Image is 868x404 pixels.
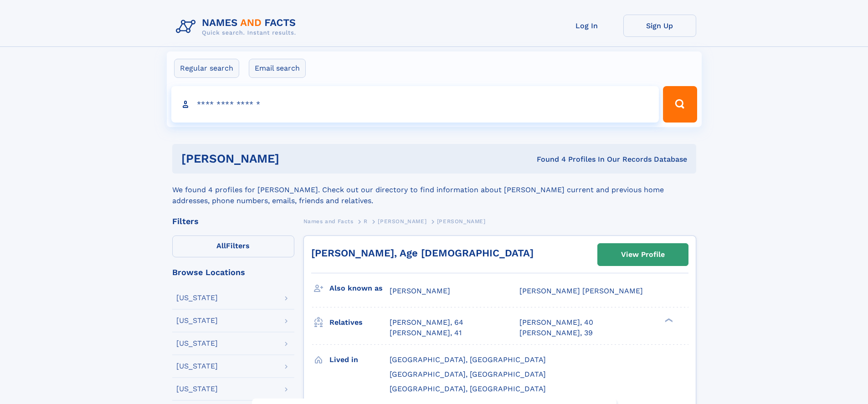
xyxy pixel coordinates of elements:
[172,174,696,206] div: We found 4 profiles for [PERSON_NAME]. Check out our directory to find information about [PERSON_...
[181,153,408,164] h1: [PERSON_NAME]
[437,218,486,225] span: [PERSON_NAME]
[598,244,688,266] a: View Profile
[176,317,218,324] div: [US_STATE]
[390,370,546,378] span: [GEOGRAPHIC_DATA], [GEOGRAPHIC_DATA]
[378,215,426,227] a: [PERSON_NAME]
[550,15,623,37] a: Log In
[171,86,659,123] input: search input
[621,244,665,265] div: View Profile
[519,286,643,295] span: [PERSON_NAME] [PERSON_NAME]
[663,86,697,123] button: Search Button
[364,215,368,227] a: R
[390,355,546,364] span: [GEOGRAPHIC_DATA], [GEOGRAPHIC_DATA]
[176,385,218,393] div: [US_STATE]
[176,363,218,370] div: [US_STATE]
[172,268,294,276] div: Browse Locations
[390,317,463,327] a: [PERSON_NAME], 64
[176,294,218,302] div: [US_STATE]
[172,15,303,39] img: Logo Names and Facts
[329,352,390,368] h3: Lived in
[303,215,354,227] a: Names and Facts
[216,241,226,250] span: All
[408,154,687,164] div: Found 4 Profiles In Our Records Database
[172,235,294,257] label: Filters
[390,328,462,338] a: [PERSON_NAME], 41
[249,59,306,78] label: Email search
[329,281,390,296] h3: Also known as
[311,247,534,259] a: [PERSON_NAME], Age [DEMOGRAPHIC_DATA]
[174,59,239,78] label: Regular search
[176,340,218,347] div: [US_STATE]
[663,317,673,323] div: ❯
[519,317,593,327] a: [PERSON_NAME], 40
[172,217,294,225] div: Filters
[390,286,450,295] span: [PERSON_NAME]
[329,315,390,330] h3: Relatives
[623,15,696,37] a: Sign Up
[390,384,546,393] span: [GEOGRAPHIC_DATA], [GEOGRAPHIC_DATA]
[378,218,426,225] span: [PERSON_NAME]
[364,218,368,225] span: R
[519,328,593,338] a: [PERSON_NAME], 39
